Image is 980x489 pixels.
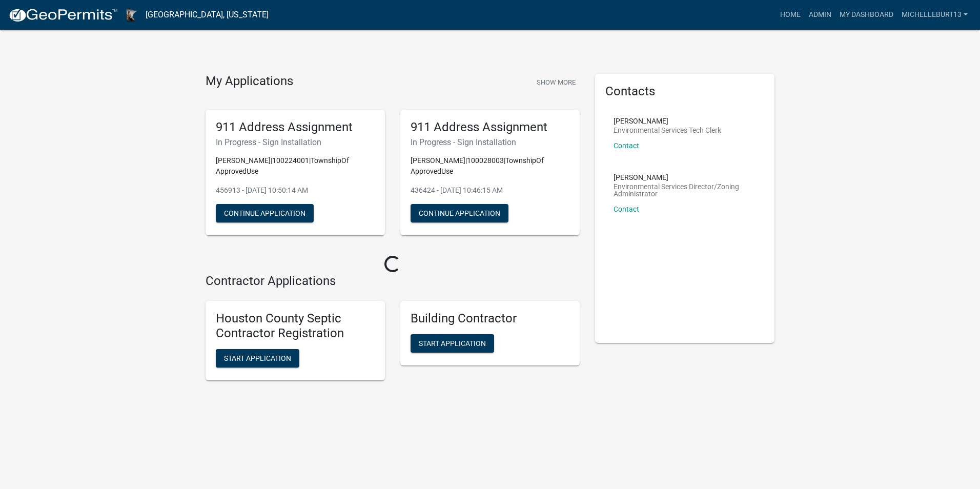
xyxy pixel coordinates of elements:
h5: Building Contractor [411,311,569,326]
a: [GEOGRAPHIC_DATA], [US_STATE] [146,6,269,24]
h6: In Progress - Sign Installation [411,137,569,147]
p: Environmental Services Tech Clerk [614,127,721,134]
a: Contact [614,141,639,150]
a: My Dashboard [835,5,897,25]
span: Start Application [224,354,291,362]
p: 436424 - [DATE] 10:46:15 AM [411,185,569,196]
p: [PERSON_NAME]|100224001|TownshipOf ApprovedUse [216,155,375,177]
a: michelleburt13 [897,5,972,25]
wm-workflow-list-section: Contractor Applications [206,274,580,388]
p: [PERSON_NAME] [614,174,756,181]
p: Environmental Services Director/Zoning Administrator [614,183,756,197]
h5: 911 Address Assignment [411,120,569,135]
h5: Contacts [605,84,764,99]
a: Contact [614,205,639,213]
a: Home [776,5,805,25]
h4: Contractor Applications [206,274,580,289]
p: [PERSON_NAME]|100028003|TownshipOf ApprovedUse [411,155,569,177]
span: Start Application [419,339,486,348]
h5: Houston County Septic Contractor Registration [216,311,375,341]
button: Continue Application [216,204,314,222]
p: [PERSON_NAME] [614,117,721,125]
a: Admin [805,5,835,25]
button: Start Application [411,334,494,353]
p: 456913 - [DATE] 10:50:14 AM [216,185,375,196]
button: Start Application [216,349,299,368]
img: Houston County, Minnesota [126,8,137,22]
h4: My Applications [206,74,293,89]
button: Show More [533,74,580,91]
button: Continue Application [411,204,508,222]
h5: 911 Address Assignment [216,120,375,135]
h6: In Progress - Sign Installation [216,137,375,147]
